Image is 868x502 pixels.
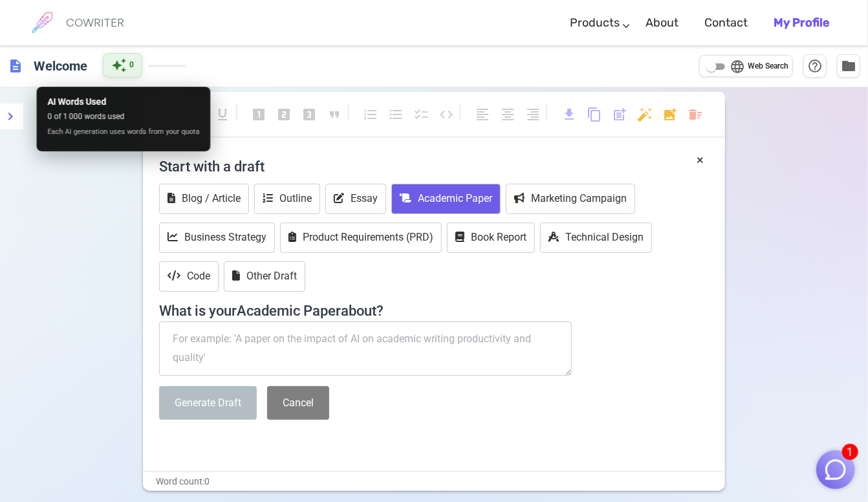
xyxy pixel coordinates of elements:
span: Each AI generation uses words from your quota [47,126,199,138]
span: format_list_bulleted [389,107,404,122]
button: Outline [254,184,320,214]
button: Product Requirements (PRD) [280,223,442,253]
span: looks_3 [302,107,318,122]
span: format_align_left [475,107,491,122]
button: Academic Paper [391,184,501,214]
span: help_outline [807,58,823,74]
img: brand logo [26,6,58,39]
a: My Profile [774,4,829,42]
span: 0 of 1 000 words used [47,111,199,124]
button: Other Draft [224,261,305,292]
span: 1 [842,444,858,460]
span: auto_fix_high [638,107,653,122]
span: 0 [129,59,134,72]
span: folder [841,58,856,74]
button: Marketing Campaign [506,184,635,214]
h6: COWRITER [66,17,124,28]
button: Business Strategy [159,223,275,253]
h6: Click to edit title [28,53,92,79]
b: My Profile [774,16,829,30]
button: Manage Documents [837,54,860,78]
span: looks_two [277,107,292,122]
span: format_list_numbered [363,107,379,122]
button: Generate Draft [159,386,257,420]
button: 1 [816,450,855,489]
button: Cancel [267,386,329,420]
a: Products [570,4,620,42]
button: Essay [325,184,386,214]
span: download [562,107,578,122]
span: code [439,107,455,122]
span: format_underlined [215,107,231,122]
button: Technical Design [540,223,652,253]
span: format_align_right [526,107,541,122]
span: post_add [613,107,628,122]
h4: Start with a draft [159,151,709,182]
span: Web Search [748,60,788,73]
a: Contact [704,4,748,42]
span: auto_awesome [111,58,127,73]
span: language [730,59,745,74]
span: description [8,58,23,74]
button: Code [159,261,219,292]
span: delete_sweep [688,107,704,122]
button: Blog / Article [159,184,249,214]
div: Word count: 0 [143,472,725,491]
p: AI Words Used [47,95,199,108]
span: add_photo_alternate [663,107,678,122]
span: format_quote [327,107,343,122]
button: × [697,151,704,169]
span: format_align_center [501,107,516,122]
h4: What is your Academic Paper about? [159,295,709,320]
span: checklist [414,107,429,122]
button: Help & Shortcuts [803,54,827,78]
span: looks_one [252,107,267,122]
button: Book Report [447,223,535,253]
span: content_copy [587,107,603,122]
a: About [646,4,678,42]
img: Close chat [823,457,848,482]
